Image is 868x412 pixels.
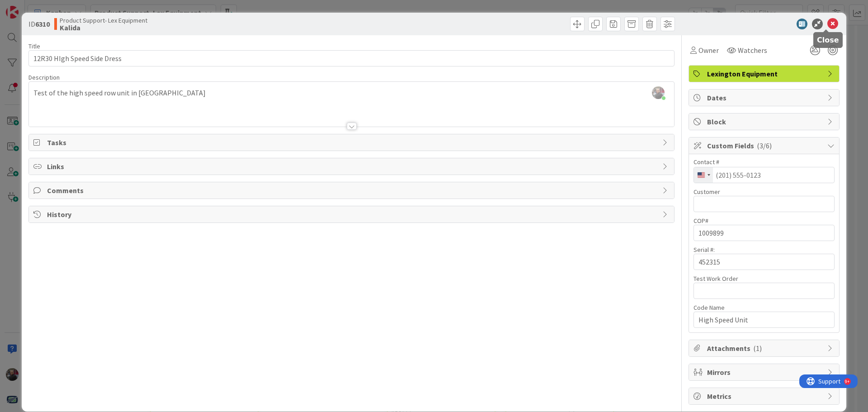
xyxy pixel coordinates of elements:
button: Change country, selected United States [694,167,713,183]
span: Links [47,161,658,172]
label: Title [28,42,40,50]
span: Watchers [738,45,767,56]
b: 6310 [35,19,50,28]
span: Comments [47,185,658,196]
input: (201) 555-0123 [693,167,835,183]
div: Contact # [693,159,835,165]
p: Test of the high speed row unit in [GEOGRAPHIC_DATA] [33,88,670,98]
span: Product Support- Lex Equipment [60,17,147,24]
h5: Close [817,36,839,44]
span: Custom Fields [707,140,823,151]
input: type card name here... [28,50,675,66]
label: Code Name [693,303,725,312]
img: cAarJfnbqud2aFXZZwJeSPJXAR6xMejm.jpg [652,86,665,99]
label: Serial #: [693,246,715,254]
span: Mirrors [707,367,823,378]
div: 9+ [46,4,50,11]
span: ( 1 ) [753,344,762,353]
label: Customer [693,188,720,196]
span: Description [28,73,60,81]
span: Owner [698,45,719,56]
span: Tasks [47,137,658,148]
span: Dates [707,92,823,103]
b: Kalida [60,24,147,31]
span: Lexington Equipment [707,68,823,79]
span: ( 3/6 ) [757,141,772,150]
span: Attachments [707,343,823,354]
span: ID [28,19,50,29]
span: History [47,209,658,220]
label: COP# [693,217,708,225]
span: Support [19,1,41,12]
span: Metrics [707,391,823,402]
label: Test Work Order [693,275,738,283]
span: Block [707,116,823,127]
